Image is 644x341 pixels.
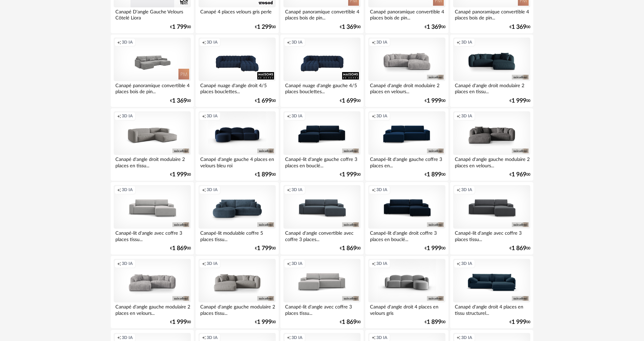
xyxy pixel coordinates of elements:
[172,99,187,103] span: 1 369
[287,40,291,45] span: Creation icon
[340,172,361,177] div: € 00
[461,261,472,266] span: 3D IA
[117,335,121,340] span: Creation icon
[450,35,533,107] a: Creation icon 3D IA Canapé d'angle droit modulaire 2 places en tissu... €1 99900
[202,261,206,266] span: Creation icon
[170,99,191,103] div: € 00
[365,35,448,107] a: Creation icon 3D IA Canapé d'angle droit modulaire 2 places en velours... €1 99900
[257,246,272,251] span: 1 799
[207,187,218,192] span: 3D IA
[291,261,303,266] span: 3D IA
[376,335,387,340] span: 3D IA
[342,172,357,177] span: 1 999
[287,335,291,340] span: Creation icon
[509,320,530,325] div: € 00
[342,25,357,30] span: 1 369
[512,172,526,177] span: 1 969
[199,155,276,168] div: Canapé d'angle gauche 4 places en velours bleu roi
[372,187,376,192] span: Creation icon
[372,335,376,340] span: Creation icon
[425,172,445,177] div: € 00
[291,187,303,192] span: 3D IA
[170,25,191,30] div: € 00
[461,40,472,45] span: 3D IA
[342,246,357,251] span: 1 869
[342,99,357,103] span: 1 699
[291,335,303,340] span: 3D IA
[453,302,530,316] div: Canapé d'angle droit 4 places en tissu structurel...
[283,81,361,95] div: Canapé nuage d'angle gauche 4/5 places bouclettes...
[117,113,121,119] span: Creation icon
[202,335,206,340] span: Creation icon
[114,155,191,168] div: Canapé d'angle droit modulaire 2 places en tissu...
[170,246,191,251] div: € 00
[512,99,526,103] span: 1 999
[461,113,472,119] span: 3D IA
[425,25,445,30] div: € 00
[372,40,376,45] span: Creation icon
[453,155,530,168] div: Canapé d'angle gauche modulaire 2 places en velours...
[365,108,448,181] a: Creation icon 3D IA Canapé-lit d'angle gauche coffre 3 places en... €1 89900
[509,246,530,251] div: € 00
[340,99,361,103] div: € 00
[280,256,364,328] a: Creation icon 3D IA Canapé-lit d'angle avec coffre 3 places tissu... €1 86900
[509,99,530,103] div: € 00
[457,335,461,340] span: Creation icon
[512,25,526,30] span: 1 369
[457,40,461,45] span: Creation icon
[512,246,526,251] span: 1 869
[427,320,441,325] span: 1 899
[111,256,194,328] a: Creation icon 3D IA Canapé d'angle gauche modulaire 2 places en velours... €1 99900
[255,25,276,30] div: € 00
[199,229,276,242] div: Canapé-lit modulable coffre 5 places tissu...
[196,35,279,107] a: Creation icon 3D IA Canapé nuage d'angle droit 4/5 places bouclettes... €1 69900
[257,172,272,177] span: 1 899
[255,246,276,251] div: € 00
[196,108,279,181] a: Creation icon 3D IA Canapé d'angle gauche 4 places en velours bleu roi €1 89900
[461,187,472,192] span: 3D IA
[196,182,279,254] a: Creation icon 3D IA Canapé-lit modulable coffre 5 places tissu... €1 79900
[122,187,133,192] span: 3D IA
[450,108,533,181] a: Creation icon 3D IA Canapé d'angle gauche modulaire 2 places en velours... €1 96900
[257,99,272,103] span: 1 699
[207,335,218,340] span: 3D IA
[291,40,303,45] span: 3D IA
[376,40,387,45] span: 3D IA
[111,35,194,107] a: Creation icon 3D IA Canapé panoramique convertible 4 places bois de pin... €1 36900
[280,182,364,254] a: Creation icon 3D IA Canapé d'angle convertible avec coffre 3 places... €1 86900
[114,81,191,95] div: Canapé panoramique convertible 4 places bois de pin...
[172,320,187,325] span: 1 999
[122,335,133,340] span: 3D IA
[427,25,441,30] span: 1 369
[340,246,361,251] div: € 00
[199,81,276,95] div: Canapé nuage d'angle droit 4/5 places bouclettes...
[202,40,206,45] span: Creation icon
[291,113,303,119] span: 3D IA
[342,320,357,325] span: 1 869
[453,229,530,242] div: Canapé-lit d'angle avec coffre 3 places tissu...
[461,335,472,340] span: 3D IA
[287,187,291,192] span: Creation icon
[427,172,441,177] span: 1 899
[368,229,445,242] div: Canapé-lit d'angle droit coffre 3 places en bouclé...
[372,113,376,119] span: Creation icon
[280,108,364,181] a: Creation icon 3D IA Canapé-lit d'angle gauche coffre 3 places en bouclé... €1 99900
[509,25,530,30] div: € 00
[457,187,461,192] span: Creation icon
[287,113,291,119] span: Creation icon
[114,7,191,21] div: Canapé D'angle Gauche Velours Côtelé Liora
[122,40,133,45] span: 3D IA
[287,261,291,266] span: Creation icon
[255,172,276,177] div: € 00
[457,261,461,266] span: Creation icon
[114,229,191,242] div: Canapé-lit d'angle avec coffre 3 places tissu...
[111,108,194,181] a: Creation icon 3D IA Canapé d'angle droit modulaire 2 places en tissu... €1 99900
[122,113,133,119] span: 3D IA
[170,172,191,177] div: € 00
[117,40,121,45] span: Creation icon
[255,320,276,325] div: € 00
[114,302,191,316] div: Canapé d'angle gauche modulaire 2 places en velours...
[117,187,121,192] span: Creation icon
[340,320,361,325] div: € 00
[427,246,441,251] span: 1 999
